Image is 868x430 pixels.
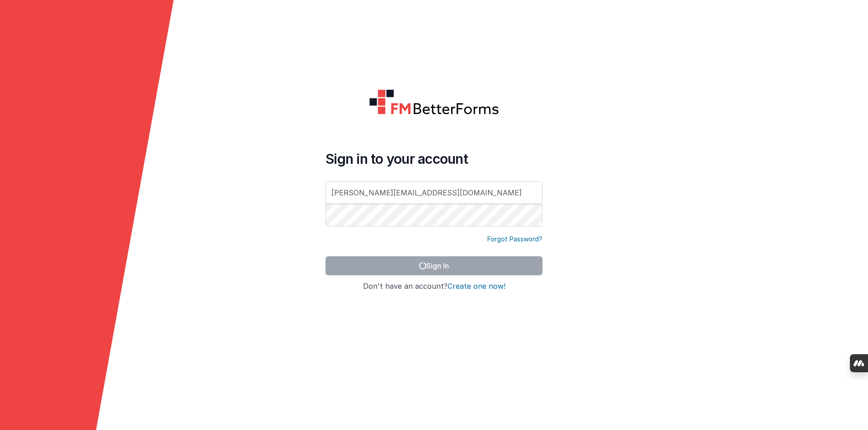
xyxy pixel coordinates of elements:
button: Sign In [325,256,542,275]
input: Email Address [325,181,542,204]
h4: Sign in to your account [325,151,542,167]
h4: Don't have an account? [325,282,542,291]
button: Create one now! [448,282,505,291]
a: Forgot Password? [487,235,542,244]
